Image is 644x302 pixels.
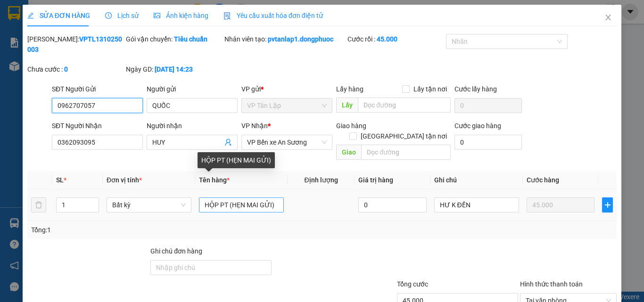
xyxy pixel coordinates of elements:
span: Cước hàng [527,176,559,184]
input: VD: Bàn, Ghế [199,197,284,212]
span: Giá trị hàng [358,176,393,184]
input: Cước giao hàng [454,135,522,150]
span: Giao [336,145,361,160]
div: HỘP PT (HẸN MAI GỬI) [198,152,275,168]
span: user-add [224,139,232,146]
label: Cước lấy hàng [454,85,497,93]
b: [DATE] 14:23 [155,65,193,73]
div: Người nhận [147,121,238,131]
div: [PERSON_NAME]: [27,34,124,55]
button: Close [595,5,621,31]
span: SL [56,176,64,184]
label: Hình thức thanh toán [520,280,583,288]
span: Tổng cước [397,280,428,288]
span: Ảnh kiện hàng [154,12,208,19]
b: 45.000 [377,35,397,43]
div: SĐT Người Gửi [52,84,143,94]
img: icon [223,12,231,20]
button: delete [31,197,46,212]
span: close [604,14,612,21]
span: Yêu cầu xuất hóa đơn điện tử [223,12,323,19]
span: Lấy hàng [336,85,363,93]
span: VP Bến xe An Sương [247,135,327,149]
label: Cước giao hàng [454,122,501,130]
span: plus [603,201,612,209]
div: VP gửi [241,84,332,94]
th: Ghi chú [430,171,523,189]
input: 0 [527,197,594,212]
span: SỬA ĐƠN HÀNG [27,12,90,19]
span: Giao hàng [336,122,366,130]
input: Ghi Chú [434,197,519,212]
span: Lấy [336,98,358,113]
div: Gói vận chuyển: [126,34,223,44]
span: Định lượng [304,176,338,184]
span: Bất kỳ [112,198,186,212]
div: Người gửi [147,84,238,94]
span: Tên hàng [199,176,230,184]
span: edit [27,12,34,19]
button: plus [602,197,613,212]
div: Chưa cước : [27,64,124,74]
span: VP Tân Lập [247,98,327,113]
label: Ghi chú đơn hàng [150,247,202,255]
span: clock-circle [105,12,112,19]
span: Lấy tận nơi [410,84,451,94]
span: Đơn vị tính [107,176,142,184]
b: Tiêu chuẩn [174,35,207,43]
b: pvtanlap1.dongphuoc [268,35,333,43]
span: VP Nhận [241,122,268,130]
div: Ngày GD: [126,64,223,74]
input: Dọc đường [358,98,451,113]
div: SĐT Người Nhận [52,121,143,131]
div: Cước rồi : [347,34,444,44]
span: picture [154,12,160,19]
span: Lịch sử [105,12,139,19]
span: [GEOGRAPHIC_DATA] tận nơi [357,131,451,141]
div: Nhân viên tạo: [224,34,346,44]
div: Tổng: 1 [31,225,249,235]
input: Ghi chú đơn hàng [150,260,272,275]
b: 0 [64,65,68,73]
input: Cước lấy hàng [454,98,522,113]
input: Dọc đường [361,145,451,160]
